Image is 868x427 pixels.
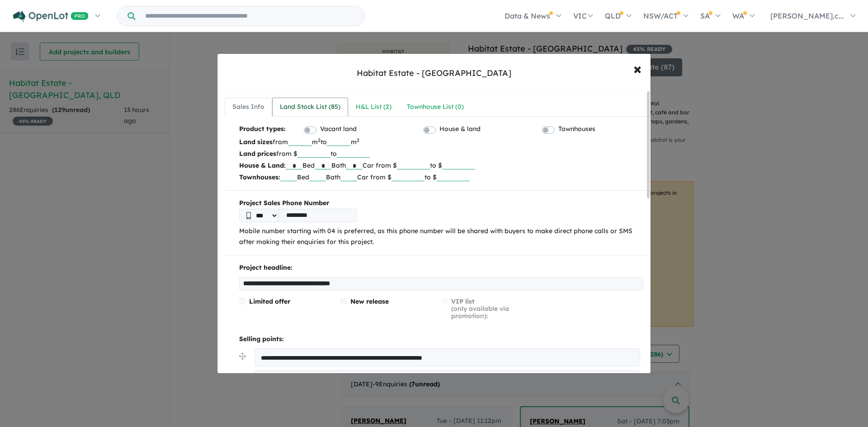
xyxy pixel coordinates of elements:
span: Limited offer [249,297,290,305]
label: Townhouses [558,124,595,135]
b: Product types: [239,124,286,136]
sup: 2 [318,137,321,143]
p: Project headline: [239,263,643,273]
label: Vacant land [320,124,357,135]
div: Sales Info [232,102,264,113]
div: Habitat Estate - [GEOGRAPHIC_DATA] [357,67,511,79]
span: New release [350,297,389,305]
img: Phone icon [246,212,251,219]
sup: 2 [357,137,359,143]
b: Project Sales Phone Number [239,198,643,209]
div: Townhouse List ( 0 ) [407,102,464,113]
p: Mobile number starting with 04 is preferred, as this phone number will be shared with buyers to m... [239,226,643,248]
p: Bed Bath Car from $ to $ [239,171,643,183]
b: Townhouses: [239,173,280,181]
img: drag.svg [239,353,246,360]
div: H&L List ( 2 ) [356,102,392,113]
b: House & Land: [239,161,286,169]
p: from m to m [239,136,643,148]
div: Land Stock List ( 85 ) [280,102,340,113]
span: × [633,59,642,78]
b: Land prices [239,150,276,158]
input: Try estate name, suburb, builder or developer [137,6,363,26]
p: Selling points: [239,334,643,345]
b: Land sizes [239,138,273,146]
p: from $ to [239,148,643,160]
span: [PERSON_NAME].c... [770,11,844,20]
img: Openlot PRO Logo White [13,11,89,22]
p: Bed Bath Car from $ to $ [239,160,643,171]
label: House & land [439,124,481,135]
